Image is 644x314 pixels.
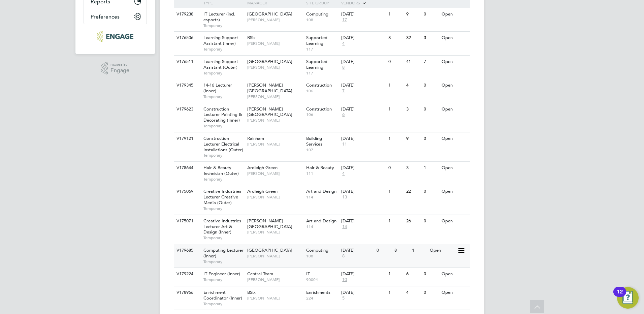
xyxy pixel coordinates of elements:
span: 111 [306,171,338,176]
div: 22 [405,185,422,198]
div: V179685 [175,244,198,257]
span: Learning Support Assistant (Outer) [203,59,238,70]
span: 13 [341,194,348,200]
span: [PERSON_NAME] [247,94,303,99]
span: 106 [306,88,338,94]
div: V179623 [175,103,198,116]
span: [PERSON_NAME] [247,277,303,282]
div: 1 [387,215,404,227]
a: Go to home page [84,31,147,42]
span: Powered by [110,62,129,68]
span: IT [306,271,310,277]
span: [PERSON_NAME] [247,171,303,176]
span: Preferences [91,13,120,20]
span: 5 [341,295,346,301]
span: Temporary [203,23,244,28]
span: Construction Lecturer Painting & Decorating (Inner) [203,106,242,123]
div: 1 [387,185,404,198]
span: Creative Industries Lecturer Art & Design (Inner) [203,218,241,235]
span: Temporary [203,153,244,158]
div: Open [428,244,457,257]
span: Construction [306,106,332,112]
div: 4 [405,79,422,92]
a: Powered byEngage [101,62,130,75]
span: [GEOGRAPHIC_DATA] [247,247,292,253]
span: 90004 [306,277,338,282]
div: 1 [387,132,404,145]
div: [DATE] [341,271,385,277]
span: 114 [306,194,338,200]
div: 4 [405,286,422,299]
div: V176511 [175,56,198,68]
div: [DATE] [341,290,385,295]
span: [PERSON_NAME] [247,65,303,70]
span: 17 [341,17,348,23]
span: BSix [247,35,256,40]
div: 0 [422,185,440,198]
div: 0 [422,103,440,116]
span: IT Engineer (Inner) [203,271,240,277]
div: V176506 [175,32,198,44]
span: [GEOGRAPHIC_DATA] [247,11,292,17]
div: Open [440,79,469,92]
span: 108 [306,17,338,23]
div: 3 [405,103,422,116]
span: Learning Support Assistant (Inner) [203,35,238,46]
span: IT Lecturer (incl. esports) [203,11,235,23]
div: V175071 [175,215,198,227]
span: [GEOGRAPHIC_DATA] [247,59,292,64]
div: 1 [387,286,404,299]
span: 108 [306,253,338,259]
span: Building Services [306,135,322,147]
div: 1 [387,103,404,116]
div: 26 [405,215,422,227]
span: Central Team [247,271,273,277]
div: 8 [393,244,410,257]
div: [DATE] [341,248,373,253]
div: 9 [405,8,422,21]
span: Construction Lecturer Electrical Installations (Outer) [203,135,243,153]
div: Open [440,56,469,68]
button: Preferences [84,9,147,24]
div: Open [440,185,469,198]
div: 0 [375,244,392,257]
div: 1 [387,79,404,92]
span: 106 [306,112,338,117]
span: 14 [341,224,348,230]
span: Art and Design [306,218,336,224]
span: [PERSON_NAME] [247,41,303,46]
div: 3 [405,162,422,174]
div: Open [440,8,469,21]
span: Engage [110,68,129,73]
div: [DATE] [341,59,385,65]
span: 8 [341,253,346,259]
div: 0 [422,8,440,21]
span: 7 [341,88,346,94]
span: Temporary [203,177,244,182]
button: Open Resource Center, 12 new notifications [617,287,639,309]
span: 6 [341,112,346,118]
div: Open [440,215,469,227]
div: V179345 [175,79,198,92]
span: Temporary [203,94,244,99]
span: [PERSON_NAME] [247,295,303,301]
span: Ardleigh Green [247,165,278,170]
span: 107 [306,147,338,153]
div: 1 [422,162,440,174]
div: 0 [422,79,440,92]
span: [PERSON_NAME] [247,194,303,200]
span: Temporary [203,259,244,264]
span: Temporary [203,277,244,282]
div: V178966 [175,286,198,299]
div: [DATE] [341,106,385,112]
div: 41 [405,56,422,68]
div: [DATE] [341,189,385,194]
span: Supported Learning [306,59,327,70]
span: 14-16 Lecturer (Inner) [203,82,232,94]
span: Temporary [203,301,244,307]
div: Open [440,162,469,174]
div: Open [440,103,469,116]
span: Art and Design [306,188,336,194]
div: V179238 [175,8,198,21]
div: 32 [405,32,422,44]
